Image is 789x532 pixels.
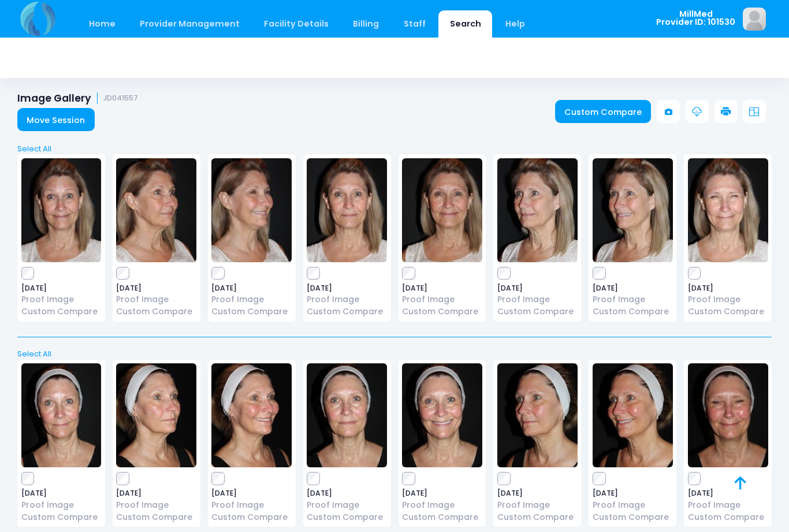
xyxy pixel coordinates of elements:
a: Proof Image [211,499,292,511]
a: Proof Image [116,499,196,511]
span: [DATE] [593,490,673,497]
span: [DATE] [497,490,578,497]
img: image [211,158,292,262]
a: Proof Image [688,293,768,306]
a: Custom Compare [307,511,387,523]
a: Custom Compare [497,511,578,523]
a: Custom Compare [593,306,673,318]
span: [DATE] [593,285,673,292]
img: image [743,8,766,31]
a: Billing [342,10,390,38]
a: Proof Image [21,499,102,511]
span: [DATE] [688,285,768,292]
span: [DATE] [688,490,768,497]
span: [DATE] [116,285,196,292]
span: [DATE] [307,285,387,292]
a: Custom Compare [555,100,652,123]
a: Custom Compare [307,306,387,318]
img: image [402,158,482,262]
img: image [497,363,578,467]
span: [DATE] [307,490,387,497]
a: Proof Image [307,499,387,511]
img: image [307,363,387,467]
a: Custom Compare [21,306,102,318]
img: image [688,158,768,262]
img: image [307,158,387,262]
a: Custom Compare [593,511,673,523]
a: Proof Image [307,293,387,306]
a: Select All [14,348,776,360]
a: Proof Image [593,499,673,511]
img: image [116,158,196,262]
a: Proof Image [116,293,196,306]
a: Proof Image [402,293,482,306]
a: Custom Compare [497,306,578,318]
span: [DATE] [211,285,292,292]
a: Custom Compare [402,511,482,523]
a: Custom Compare [402,306,482,318]
h1: Image Gallery [17,92,138,105]
img: image [497,158,578,262]
span: [DATE] [116,490,196,497]
a: Custom Compare [116,511,196,523]
img: image [21,363,102,467]
a: Proof Image [688,499,768,511]
span: [DATE] [21,285,102,292]
img: image [116,363,196,467]
a: Custom Compare [21,511,102,523]
a: Custom Compare [688,306,768,318]
a: Facility Details [253,10,340,38]
span: [DATE] [402,490,482,497]
a: Search [438,10,492,38]
a: Proof Image [402,499,482,511]
a: Help [494,10,537,38]
span: [DATE] [21,490,102,497]
a: Staff [392,10,437,38]
a: Proof Image [593,293,673,306]
small: JD041557 [103,94,138,103]
a: Custom Compare [211,306,292,318]
a: Custom Compare [688,511,768,523]
img: image [211,363,292,467]
a: Home [77,10,126,38]
a: Move Session [17,108,95,131]
a: Proof Image [211,293,292,306]
img: image [688,363,768,467]
img: image [593,363,673,467]
a: Select All [14,143,776,155]
a: Proof Image [21,293,102,306]
img: image [593,158,673,262]
span: [DATE] [211,490,292,497]
a: Proof Image [497,499,578,511]
img: image [21,158,102,262]
a: Provider Management [128,10,251,38]
span: [DATE] [497,285,578,292]
a: Custom Compare [116,306,196,318]
a: Custom Compare [211,511,292,523]
span: [DATE] [402,285,482,292]
img: image [402,363,482,467]
span: MillMed Provider ID: 101530 [656,10,735,27]
a: Proof Image [497,293,578,306]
